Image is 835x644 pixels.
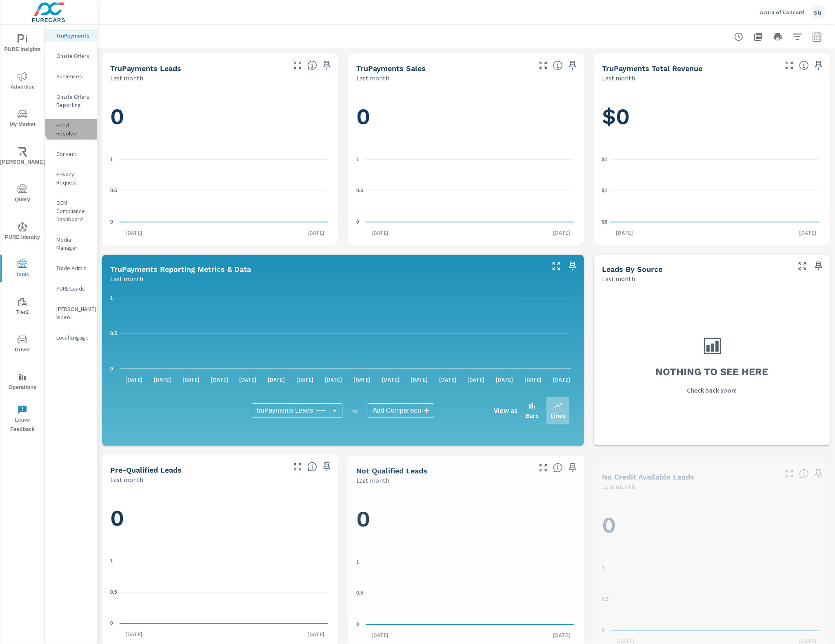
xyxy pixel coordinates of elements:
span: [PERSON_NAME] [3,147,42,167]
p: Last month [110,475,143,484]
p: Last month [356,475,389,485]
text: 0.5 [602,596,609,602]
span: Operations [3,372,42,392]
button: Make Fullscreen [783,467,796,480]
text: 1 [602,565,605,571]
p: Media Manager [56,235,90,252]
div: Privacy Request [45,168,97,189]
text: 0 [110,366,113,372]
p: Local Engage [56,333,90,342]
span: Save this to your personalized report [812,59,825,72]
div: Convert [45,148,97,160]
div: Onsite Offers Reporting [45,91,97,111]
span: A lead that has been submitted but has not gone through the credit application process. [799,469,809,479]
span: Save this to your personalized report [320,59,333,72]
span: PURE Insights [3,34,42,54]
p: Last month [110,274,143,284]
p: [DATE] [405,375,433,384]
div: Trade Admin [45,262,97,274]
div: Feed Resolver [45,119,97,140]
text: 0.5 [356,590,363,596]
text: 0.5 [110,188,117,193]
p: Trade Admin [56,264,90,272]
div: Local Engage [45,331,97,344]
text: 0 [602,627,605,633]
p: [DATE] [491,375,519,384]
p: [DATE] [177,375,205,384]
text: 0 [356,219,359,225]
text: 0.5 [356,188,363,193]
text: $0 [602,219,608,225]
span: Query [3,184,42,204]
h5: No Credit Available Leads [602,473,694,481]
p: Last month [110,73,143,83]
p: Onsite Offers [56,52,90,60]
h5: Leads By Source [602,265,662,273]
button: Make Fullscreen [291,59,304,72]
div: Audiences [45,70,97,82]
p: Onsite Offers Reporting [56,93,90,109]
p: [DATE] [793,229,822,237]
div: SG [811,5,825,20]
p: [DATE] [519,375,547,384]
h5: truPayments Sales [356,64,426,73]
p: [DATE] [433,375,462,384]
p: [DATE] [291,375,319,384]
span: Total revenue from sales matched to a truPayments lead. [Source: This data is sourced from the de... [799,60,809,70]
button: "Export Report to PDF" [750,29,766,45]
h1: 0 [356,103,576,131]
p: Last month [356,73,389,83]
p: [DATE] [319,375,348,384]
text: 1 [110,295,113,301]
p: [DATE] [205,375,234,384]
button: Make Fullscreen [550,260,563,273]
div: nav menu [0,24,44,437]
div: truPayments [45,29,97,42]
span: Leave Feedback [3,405,42,434]
p: Last month [602,482,635,491]
text: 0 [356,622,359,627]
p: [DATE] [148,375,177,384]
button: Make Fullscreen [537,461,550,474]
h1: 0 [110,103,330,131]
text: $1 [602,157,608,162]
span: PURE Identity [3,222,42,242]
text: 0.5 [110,589,117,595]
p: Privacy Request [56,170,90,187]
text: 1 [356,157,359,162]
p: Lines [551,411,565,420]
p: [DATE] [547,631,576,639]
h6: View as [494,406,517,415]
span: A basic review has been done and approved the credit worthiness of the lead by the configured cre... [307,462,317,472]
p: [DATE] [120,630,148,638]
span: Save this to your personalized report [320,460,333,473]
p: Last month [602,274,635,284]
button: Make Fullscreen [783,59,796,72]
div: [PERSON_NAME] Video [45,303,97,323]
button: Print Report [770,29,786,45]
p: [DATE] [234,375,262,384]
div: Onsite Offers [45,50,97,62]
div: Media Manager [45,233,97,254]
p: [DATE] [302,229,330,237]
p: [DATE] [462,375,491,384]
span: Save this to your personalized report [812,467,825,480]
p: [DATE] [120,229,148,237]
h3: Nothing to see here [656,365,768,379]
button: Select Date Range [809,29,825,45]
p: truPayments [56,31,90,40]
h1: 0 [602,511,822,539]
button: Make Fullscreen [291,460,304,473]
div: truPayments Leads [252,403,342,418]
h1: 0 [110,504,330,532]
text: $1 [602,188,608,193]
p: [DATE] [366,229,394,237]
text: 1 [110,157,113,162]
text: 1 [110,558,113,564]
span: My Market [3,109,42,129]
p: Check back soon! [687,385,737,395]
p: vs [342,407,368,414]
h5: truPayments Leads [110,64,181,73]
span: Tier2 [3,297,42,317]
p: Last month [602,73,635,83]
